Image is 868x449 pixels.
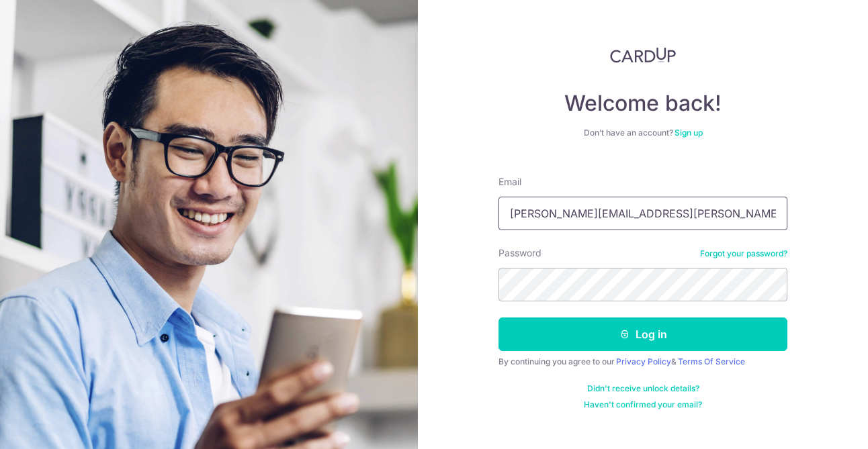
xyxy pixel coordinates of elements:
[587,383,699,394] a: Didn't receive unlock details?
[678,356,745,366] a: Terms Of Service
[616,356,671,366] a: Privacy Policy
[498,356,787,367] div: By continuing you agree to our &
[498,175,521,189] label: Email
[610,47,676,63] img: CardUp Logo
[498,128,787,138] div: Don’t have an account?
[498,317,787,351] button: Log in
[498,90,787,117] h4: Welcome back!
[498,197,787,230] input: Enter your Email
[700,248,787,259] a: Forgot your password?
[675,128,703,138] a: Sign up
[498,246,541,260] label: Password
[584,399,702,410] a: Haven't confirmed your email?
